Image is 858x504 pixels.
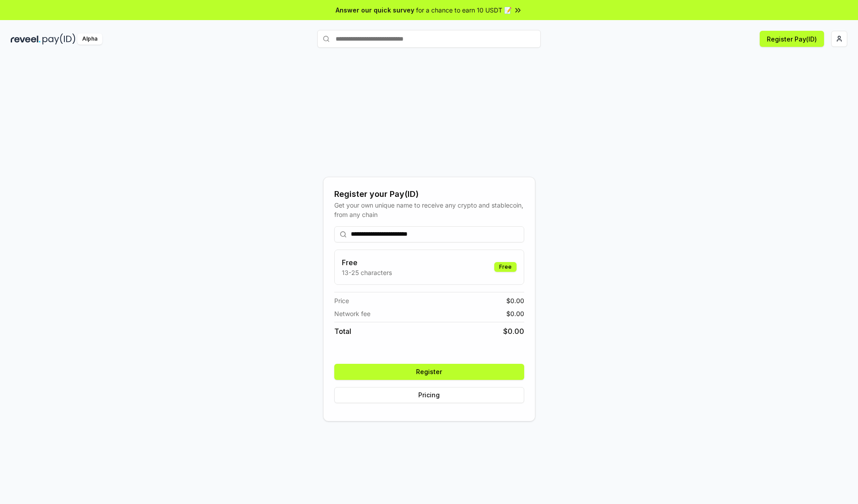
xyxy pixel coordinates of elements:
[506,309,524,318] span: $ 0.00
[11,33,41,45] img: reveel_dark
[334,296,349,305] span: Price
[416,5,512,15] span: for a chance to earn 10 USDT 📝
[342,257,392,268] h3: Free
[334,326,351,337] span: Total
[334,200,524,219] div: Get your own unique name to receive any crypto and stablecoin, from any chain
[342,268,392,277] p: 13-25 characters
[77,33,102,45] div: Alpha
[334,387,524,403] button: Pricing
[334,309,370,318] span: Network fee
[506,296,524,305] span: $ 0.00
[494,262,517,272] div: Free
[334,364,524,380] button: Register
[503,326,524,337] span: $ 0.00
[336,5,414,15] span: Answer our quick survey
[334,188,524,200] div: Register your Pay(ID)
[760,31,824,47] button: Register Pay(ID)
[42,33,76,45] img: pay_id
